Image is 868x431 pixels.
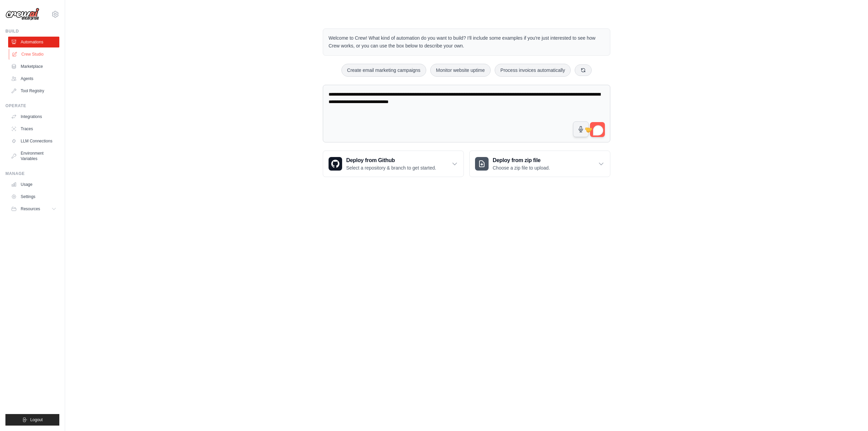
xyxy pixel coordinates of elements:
span: Logout [30,417,43,423]
a: Settings [8,191,59,202]
button: Monitor website uptime [430,64,491,77]
a: Usage [8,179,59,190]
img: Logo [5,8,39,21]
iframe: Chat Widget [834,398,868,431]
a: Agents [8,73,59,84]
a: Environment Variables [8,148,59,164]
textarea: To enrich screen reader interactions, please activate Accessibility in Grammarly extension settings [323,85,610,143]
div: Manage [5,171,59,176]
a: Automations [8,37,59,47]
p: Choose a zip file to upload. [493,164,550,171]
p: Select a repository & branch to get started. [346,164,436,171]
a: Tool Registry [8,85,59,96]
button: Create email marketing campaigns [341,64,426,77]
a: Integrations [8,111,59,122]
div: Widget de chat [834,398,868,431]
a: Traces [8,123,59,134]
div: Operate [5,103,59,109]
a: Crew Studio [9,49,60,60]
button: Resources [8,203,59,214]
button: Logout [5,414,59,426]
span: Resources [21,206,40,212]
h3: Deploy from Github [346,156,436,164]
p: Welcome to Crew! What kind of automation do you want to build? I'll include some examples if you'... [329,34,605,50]
button: Process invoices automatically [495,64,571,77]
a: Marketplace [8,61,59,72]
div: Build [5,28,59,34]
h3: Deploy from zip file [493,156,550,164]
a: LLM Connections [8,136,59,146]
